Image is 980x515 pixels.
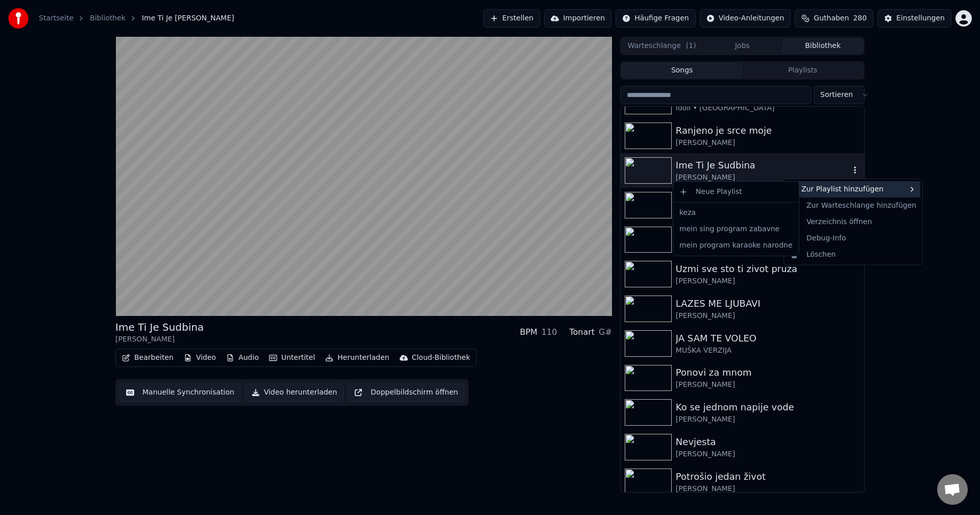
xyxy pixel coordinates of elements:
span: 280 [853,13,867,23]
img: youka [8,8,29,29]
span: Ime Ti Je [PERSON_NAME] [142,13,234,23]
a: Chat öffnen [937,474,968,505]
div: [PERSON_NAME] [676,311,860,321]
button: Playlists [742,63,863,78]
button: Jobs [702,39,783,54]
button: Bearbeiten [118,351,178,365]
div: Nevjesta [676,435,860,449]
a: Startseite [39,13,73,23]
div: [PERSON_NAME] [676,138,860,148]
span: Guthaben [814,13,849,23]
div: Idoli • [GEOGRAPHIC_DATA] [676,103,860,113]
div: Zur Warteschlange hinzufügen [786,198,920,214]
span: ( 1 ) [686,41,696,51]
span: Sortieren [820,90,853,100]
nav: breadcrumb [39,13,234,23]
div: [PERSON_NAME] [676,380,860,390]
div: Ko se jednom napije vode [676,400,860,414]
button: Manuelle Synchronisation [119,383,241,402]
div: Ime Ti Je Sudbina [676,158,850,173]
button: Häufige Fragen [616,9,696,28]
div: keza [675,205,797,221]
div: [PERSON_NAME] [676,173,850,183]
button: Warteschlange [622,39,702,54]
div: Potrošio jedan život [676,470,860,484]
button: Video [180,351,220,365]
div: 110 [542,326,557,338]
div: Zur Playlist hinzufügen [786,181,920,198]
div: Ime Ti Je Sudbina [115,320,204,334]
button: Guthaben280 [795,9,873,28]
button: Bibliothek [782,39,863,54]
button: Audio [222,351,263,365]
div: Tonart [569,326,595,338]
button: Untertitel [265,351,319,365]
div: mein program karaoke narodne [675,237,797,254]
div: Ranjeno je srce moje [676,124,860,138]
div: Einstellungen [896,13,945,23]
div: [PERSON_NAME] [115,334,204,345]
button: Einstellungen [877,9,951,28]
div: Verzeichnis öffnen [786,214,920,230]
div: [PERSON_NAME] [676,276,860,286]
div: JA SAM TE VOLEO [676,331,860,346]
div: Ponovi za mnom [676,365,860,380]
div: Cloud-Bibliothek [412,353,470,363]
div: G# [599,326,612,338]
button: Video herunterladen [245,383,344,402]
div: BPM [520,326,537,338]
div: Uzmi sve sto ti zivot pruza [676,262,860,276]
button: Erstellen [483,9,540,28]
div: Löschen [786,247,920,263]
div: [PERSON_NAME] [676,449,860,459]
button: Importieren [544,9,611,28]
div: MUŠKA VERZIJA [676,346,860,356]
div: mein sing program zabavne [675,221,797,237]
button: Songs [622,63,743,78]
a: Bibliothek [90,13,126,23]
div: Debug-Info [786,230,920,247]
div: Neue Playlist [675,184,797,200]
button: Doppelbildschirm öffnen [348,383,464,402]
button: Video-Anleitungen [700,9,791,28]
div: LAZES ME LJUBAVI [676,297,860,311]
div: [PERSON_NAME] [676,484,860,494]
div: [PERSON_NAME] [676,414,860,425]
button: Herunterladen [321,351,393,365]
